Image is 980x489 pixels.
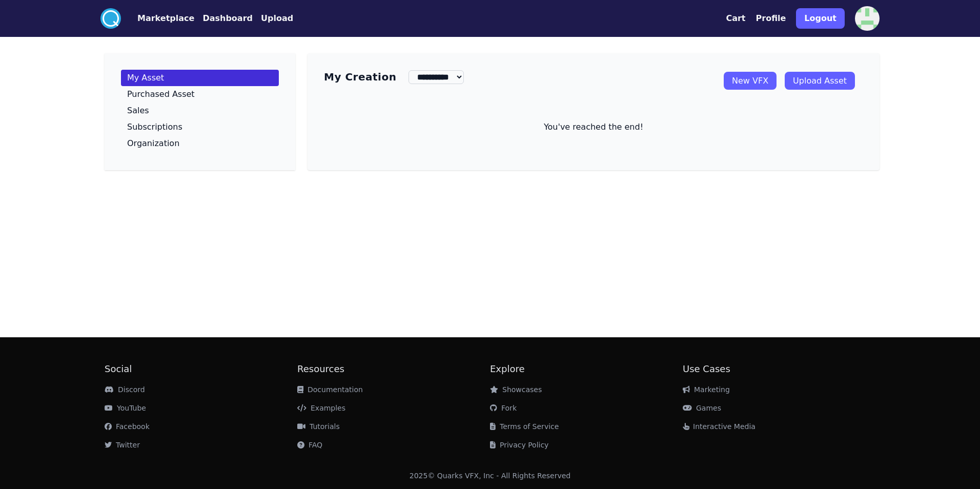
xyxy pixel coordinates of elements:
h2: Resources [297,362,490,376]
a: Purchased Asset [121,86,279,103]
a: My Asset [121,70,279,86]
a: Marketplace [121,12,194,25]
a: Games [683,404,721,412]
p: My Asset [127,74,164,82]
a: Privacy Policy [490,441,548,449]
a: Sales [121,103,279,119]
h2: Social [105,362,297,376]
a: Logout [796,4,845,33]
p: Organization [127,139,179,148]
a: FAQ [297,441,322,449]
button: Logout [796,8,845,29]
a: Fork [490,404,517,412]
button: Marketplace [137,12,194,25]
a: Subscriptions [121,119,279,135]
h2: Explore [490,362,683,376]
a: New VFX [724,72,777,90]
a: Marketing [683,385,730,394]
a: Upload [253,12,293,25]
a: Upload Asset [785,72,855,90]
a: Terms of Service [490,422,559,431]
button: Profile [756,12,786,25]
img: profile [855,6,880,31]
a: Discord [105,385,145,394]
p: Subscriptions [127,123,182,131]
a: YouTube [105,404,146,412]
a: Interactive Media [683,422,756,431]
button: Dashboard [202,12,253,25]
a: Documentation [297,385,363,394]
a: Dashboard [194,12,253,25]
div: 2025 © Quarks VFX, Inc - All Rights Reserved [410,471,571,481]
h2: Use Cases [683,362,875,376]
button: Cart [726,12,745,25]
p: Purchased Asset [127,90,195,98]
p: Sales [127,107,149,115]
a: Tutorials [297,422,340,431]
a: Facebook [105,422,150,431]
button: Upload [261,12,293,25]
p: You've reached the end! [324,121,863,133]
a: Twitter [105,441,140,449]
a: Organization [121,135,279,152]
a: Examples [297,404,345,412]
h3: My Creation [324,70,396,84]
a: Showcases [490,385,542,394]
